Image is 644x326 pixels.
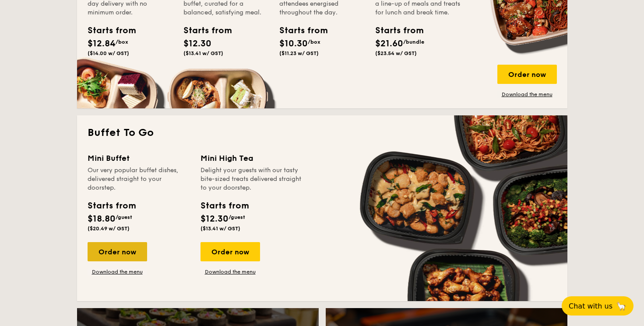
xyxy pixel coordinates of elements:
span: ($13.41 w/ GST) [183,50,223,56]
div: Delight your guests with our tasty bite-sized treats delivered straight to your doorstep. [201,166,303,192]
span: ($20.49 w/ GST) [88,225,130,232]
span: $12.30 [201,214,229,224]
span: ($11.23 w/ GST) [279,50,319,56]
span: /box [116,39,128,45]
div: v 4.0.25 [25,14,43,21]
div: Mini Buffet [88,152,190,164]
span: /guest [229,214,245,220]
span: ($13.41 w/ GST) [201,225,240,232]
img: tab_keywords_by_traffic_grey.svg [87,51,94,58]
span: /bundle [403,39,424,45]
div: Starts from [88,199,135,212]
div: Domain: [DOMAIN_NAME] [23,23,96,30]
h2: Buffet To Go [88,126,557,140]
div: Order now [88,242,147,261]
span: ($14.00 w/ GST) [88,50,129,56]
a: Download the menu [88,268,147,275]
div: Order now [497,65,557,84]
div: Starts from [88,24,127,37]
a: Download the menu [497,91,557,98]
div: Keywords by Traffic [97,52,148,57]
div: Starts from [375,24,415,37]
div: Starts from [201,199,248,212]
span: ($23.54 w/ GST) [375,50,417,56]
span: $18.80 [88,214,116,224]
img: tab_domain_overview_orange.svg [24,51,31,58]
div: Starts from [183,24,223,37]
div: Domain Overview [33,52,78,57]
img: logo_orange.svg [14,14,21,21]
span: $12.84 [88,38,116,49]
div: Starts from [279,24,319,37]
span: /guest [116,214,132,220]
a: Download the menu [201,268,260,275]
button: Chat with us🦙 [562,296,633,316]
span: /box [308,39,320,45]
div: Our very popular buffet dishes, delivered straight to your doorstep. [88,166,190,192]
span: $10.30 [279,38,308,49]
img: website_grey.svg [14,23,21,30]
span: $12.30 [183,38,211,49]
div: Order now [201,242,260,261]
div: Mini High Tea [201,152,303,164]
span: 🦙 [616,301,626,311]
span: $21.60 [375,38,403,49]
span: Chat with us [569,302,612,310]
